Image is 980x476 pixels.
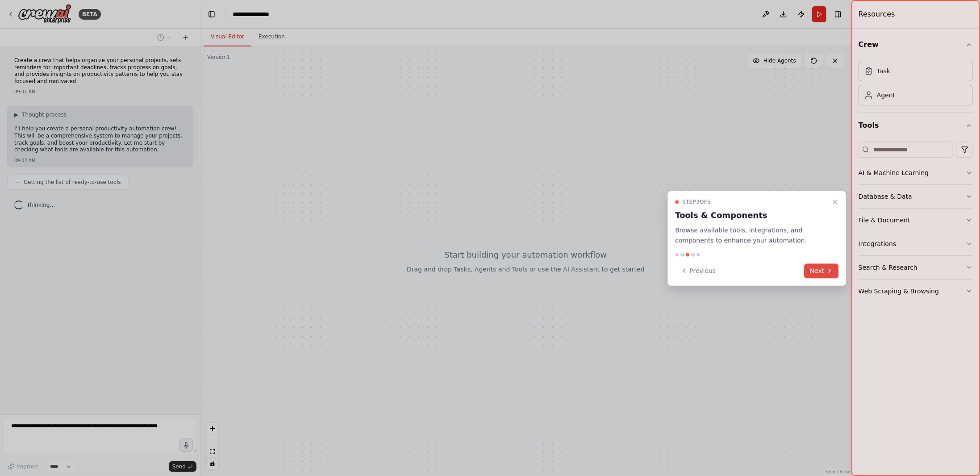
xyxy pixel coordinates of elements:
button: Close walkthrough [830,196,840,207]
p: Browse available tools, integrations, and components to enhance your automation. [675,225,828,245]
button: Previous [675,263,721,278]
button: Next [805,263,839,278]
h3: Tools & Components [675,209,828,221]
span: Step 3 of 5 [682,198,711,205]
button: Hide left sidebar [205,8,218,21]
